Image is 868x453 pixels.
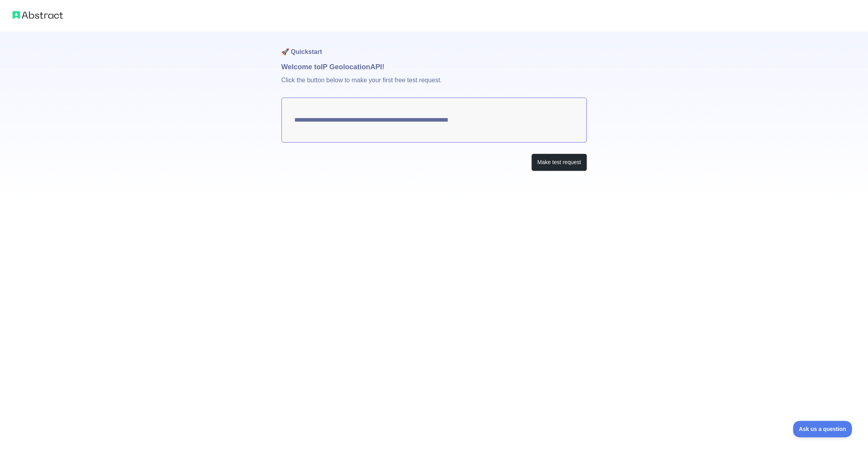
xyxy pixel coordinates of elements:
[281,31,587,61] h1: 🚀 Quickstart
[531,153,587,171] button: Make test request
[281,72,587,98] p: Click the button below to make your first free test request.
[13,9,63,20] img: Abstract logo
[281,61,587,72] h1: Welcome to IP Geolocation API!
[793,421,852,437] iframe: Toggle Customer Support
